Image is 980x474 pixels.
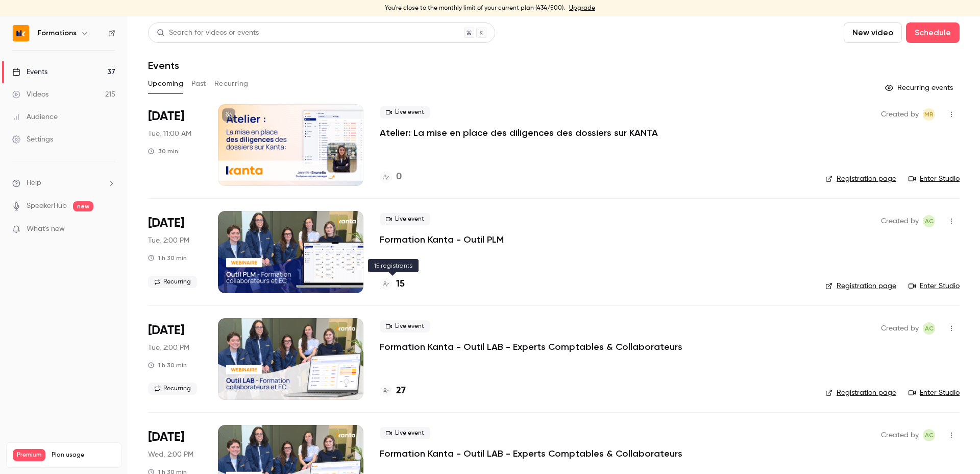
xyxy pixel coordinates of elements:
[396,170,402,184] h4: 0
[923,215,935,227] span: Anaïs Cachelou
[13,25,29,41] img: Formations
[396,277,405,291] h4: 15
[925,215,934,227] span: AC
[380,106,430,118] span: Live event
[909,388,960,398] a: Enter Studio
[881,215,919,227] span: Created by
[923,108,935,121] span: Marion Roquet
[396,384,406,398] h4: 27
[148,429,184,445] span: [DATE]
[380,170,402,184] a: 0
[148,254,187,262] div: 1 h 30 min
[148,104,202,186] div: Oct 14 Tue, 11:00 AM (Europe/Paris)
[825,174,896,184] a: Registration page
[148,235,189,246] span: Tue, 2:00 PM
[148,449,193,460] span: Wed, 2:00 PM
[148,108,184,125] span: [DATE]
[881,322,919,335] span: Created by
[148,276,197,288] span: Recurring
[881,108,919,121] span: Created by
[73,201,93,211] span: new
[148,211,202,293] div: Oct 14 Tue, 2:00 PM (Europe/Paris)
[569,4,595,12] a: Upgrade
[380,277,405,291] a: 15
[12,178,115,188] li: help-dropdown-opener
[38,28,77,38] h6: Formations
[214,76,249,92] button: Recurring
[148,322,184,339] span: [DATE]
[924,108,934,121] span: MR
[12,67,47,77] div: Events
[880,80,960,96] button: Recurring events
[825,388,896,398] a: Registration page
[380,427,430,439] span: Live event
[923,429,935,441] span: Anaïs Cachelou
[157,28,259,38] div: Search for videos or events
[12,112,58,122] div: Audience
[380,341,682,353] a: Formation Kanta - Outil LAB - Experts Comptables & Collaborateurs
[103,225,115,234] iframe: Noticeable Trigger
[925,429,934,441] span: AC
[380,213,430,225] span: Live event
[27,201,67,211] a: SpeakerHub
[148,76,183,92] button: Upcoming
[380,320,430,333] span: Live event
[380,384,406,398] a: 27
[27,178,41,188] span: Help
[148,361,187,369] div: 1 h 30 min
[380,447,682,460] a: Formation Kanta - Outil LAB - Experts Comptables & Collaborateurs
[148,343,189,353] span: Tue, 2:00 PM
[12,134,53,145] div: Settings
[148,215,184,231] span: [DATE]
[52,451,115,459] span: Plan usage
[12,89,48,100] div: Videos
[825,281,896,291] a: Registration page
[191,76,206,92] button: Past
[881,429,919,441] span: Created by
[148,59,179,72] h1: Events
[906,22,960,43] button: Schedule
[925,322,934,335] span: AC
[380,233,504,246] a: Formation Kanta - Outil PLM
[380,127,658,139] a: Atelier: La mise en place des diligences des dossiers sur KANTA
[148,318,202,400] div: Oct 14 Tue, 2:00 PM (Europe/Paris)
[923,322,935,335] span: Anaïs Cachelou
[909,174,960,184] a: Enter Studio
[27,224,65,234] span: What's new
[844,22,902,43] button: New video
[909,281,960,291] a: Enter Studio
[148,383,197,395] span: Recurring
[148,129,191,139] span: Tue, 11:00 AM
[148,147,178,155] div: 30 min
[13,449,45,461] span: Premium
